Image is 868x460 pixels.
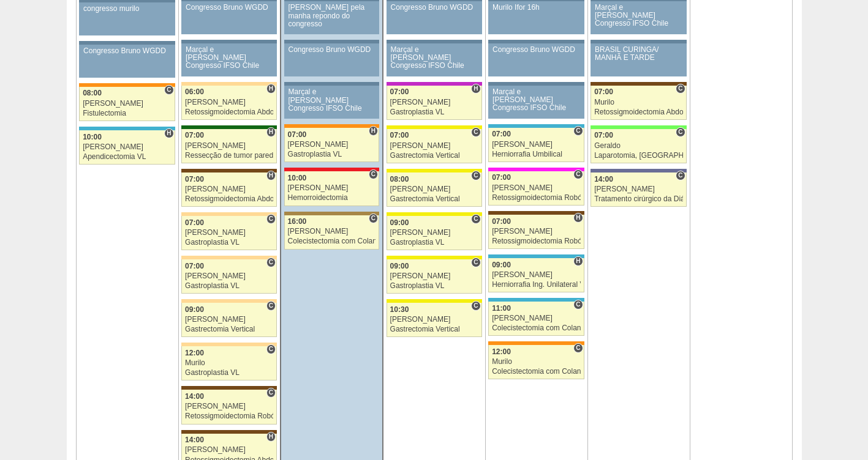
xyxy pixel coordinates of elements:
[594,108,683,116] div: Retossigmoidectomia Abdominal VL
[387,172,482,207] a: C 08:00 [PERSON_NAME] Gastrectomia Vertical
[181,256,277,259] div: Key: Bartira
[79,130,175,165] a: H 10:00 [PERSON_NAME] Apendicectomia VL
[591,125,686,129] div: Key: Brasil
[387,259,482,294] a: C 09:00 [PERSON_NAME] Gastroplastia VL
[492,130,511,138] span: 07:00
[284,86,379,119] a: Marçal e [PERSON_NAME] Congresso IFSO Chile
[492,150,581,158] div: Herniorrafia Umbilical
[284,43,379,76] a: Congresso Bruno WGDD
[284,215,379,250] a: C 16:00 [PERSON_NAME] Colecistectomia com Colangiografia VL
[181,40,277,43] div: Key: Aviso
[492,347,511,356] span: 12:00
[284,82,379,86] div: Key: Aviso
[488,43,584,76] a: Congresso Bruno WGDD
[185,359,273,367] div: Murilo
[488,1,584,34] a: Murilo Ifor 16h
[266,171,276,180] span: Hospital
[387,1,482,34] a: Congresso Bruno WGDD
[185,412,273,420] div: Retossigmoidectomia Robótica
[181,346,277,380] a: C 12:00 Murilo Gastroplastia VL
[390,131,409,139] span: 07:00
[185,369,273,377] div: Gastroplastia VL
[83,47,171,55] div: Congresso Bruno WGDD
[83,100,172,108] div: [PERSON_NAME]
[676,84,685,94] span: Consultório
[492,228,581,236] div: [PERSON_NAME]
[288,150,376,158] div: Gastroplastia VL
[79,41,175,45] div: Key: Aviso
[185,272,273,280] div: [PERSON_NAME]
[391,46,478,70] div: Marçal e [PERSON_NAME] Congresso IFSO Chile
[387,43,482,76] a: Marçal e [PERSON_NAME] Congresso IFSO Chile
[185,402,273,410] div: [PERSON_NAME]
[591,86,686,120] a: C 07:00 Murilo Retossigmoidectomia Abdominal VL
[488,341,584,345] div: Key: São Luiz - SCS
[390,152,478,160] div: Gastrectomia Vertical
[488,128,584,162] a: C 07:00 [PERSON_NAME] Herniorrafia Umbilical
[83,5,171,13] div: congresso murilo
[369,126,378,136] span: Hospital
[591,172,686,207] a: C 14:00 [PERSON_NAME] Tratamento cirúrgico da Diástase do reto abdomem
[181,1,277,34] a: Congresso Bruno WGDD
[284,171,379,206] a: C 10:00 [PERSON_NAME] Hemorroidectomia
[594,175,613,184] span: 14:00
[284,128,379,162] a: H 07:00 [PERSON_NAME] Gastroplastia VL
[83,143,172,151] div: [PERSON_NAME]
[492,304,511,313] span: 11:00
[288,130,307,139] span: 07:00
[591,169,686,172] div: Key: Vila Nova Star
[266,344,276,354] span: Consultório
[471,127,480,137] span: Consultório
[79,87,175,121] a: C 08:00 [PERSON_NAME] Fistulectomia
[185,325,273,333] div: Gastrectomia Vertical
[387,40,482,43] div: Key: Aviso
[164,128,173,138] span: Hospital
[488,86,584,119] a: Marçal e [PERSON_NAME] Congresso IFSO Chile
[181,343,277,346] div: Key: Bartira
[390,229,478,237] div: [PERSON_NAME]
[390,262,409,270] span: 09:00
[492,88,580,113] div: Marçal e [PERSON_NAME] Congresso IFSO Chile
[492,281,581,289] div: Herniorrafia Ing. Unilateral VL
[488,168,584,171] div: Key: Pro Matre
[266,127,276,137] span: Hospital
[284,40,379,43] div: Key: Aviso
[181,43,277,76] a: Marçal e [PERSON_NAME] Congresso IFSO Chile
[185,195,273,203] div: Retossigmoidectomia Abdominal VL
[676,127,685,137] span: Consultório
[185,262,204,270] span: 07:00
[181,169,277,172] div: Key: Santa Joana
[288,141,376,149] div: [PERSON_NAME]
[492,271,581,279] div: [PERSON_NAME]
[591,1,686,34] a: Marçal e [PERSON_NAME] Congresso IFSO Chile
[594,131,613,139] span: 07:00
[573,126,583,136] span: Consultório
[390,325,478,333] div: Gastrectomia Vertical
[591,129,686,163] a: C 07:00 Geraldo Laparotomia, [GEOGRAPHIC_DATA], Drenagem, Bridas VL
[288,174,307,182] span: 10:00
[284,212,379,215] div: Key: Oswaldo Cruz Paulista
[369,169,378,179] span: Consultório
[488,124,584,128] div: Key: Neomater
[492,184,581,192] div: [PERSON_NAME]
[492,237,581,245] div: Retossigmoidectomia Robótica
[164,85,173,95] span: Consultório
[390,316,478,324] div: [PERSON_NAME]
[492,194,581,202] div: Retossigmoidectomia Robótica
[83,133,102,141] span: 10:00
[492,217,511,226] span: 07:00
[387,303,482,337] a: C 10:30 [PERSON_NAME] Gastrectomia Vertical
[390,272,478,280] div: [PERSON_NAME]
[573,300,583,310] span: Consultório
[387,216,482,250] a: C 09:00 [PERSON_NAME] Gastroplastia VL
[83,89,102,97] span: 08:00
[595,46,682,62] div: BRASIL CURINGA/ MANHÃ E TARDE
[387,82,482,86] div: Key: Maria Braido
[492,261,511,269] span: 09:00
[185,305,204,314] span: 09:00
[471,171,480,180] span: Consultório
[369,213,378,223] span: Consultório
[390,142,478,150] div: [PERSON_NAME]
[79,45,175,78] a: Congresso Bruno WGDD
[185,218,204,227] span: 07:00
